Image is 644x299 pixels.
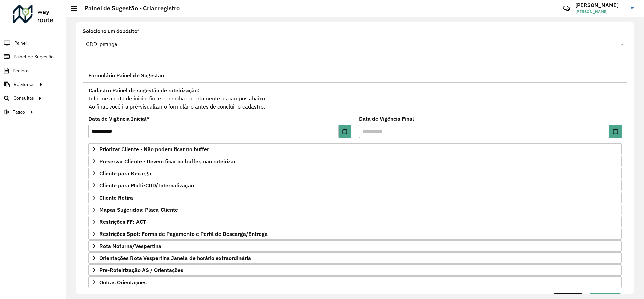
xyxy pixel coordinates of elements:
span: Tático [13,109,25,116]
span: Orientações Rota Vespertina Janela de horário extraordinária [99,255,251,261]
span: Restrições FF: ACT [99,219,146,224]
span: [PERSON_NAME] [575,9,626,15]
a: Restrições FF: ACT [88,216,622,227]
span: Cliente para Recarga [99,171,151,176]
label: Data de Vigência Inicial [88,115,150,123]
button: Choose Date [339,125,351,138]
span: Restrições Spot: Forma de Pagamento e Perfil de Descarga/Entrega [99,231,268,237]
span: Priorizar Cliente - Não podem ficar no buffer [99,146,209,152]
a: Cliente Retira [88,192,622,203]
span: Cliente para Multi-CDD/Internalização [99,183,194,188]
a: Pre-Roteirização AS / Orientações [88,264,622,276]
h3: [PERSON_NAME] [575,2,626,8]
span: Pedidos [13,67,30,74]
a: Rota Noturna/Vespertina [88,240,622,252]
span: Clear all [613,40,619,48]
span: Pre-Roteirização AS / Orientações [99,267,183,273]
span: Mapas Sugeridos: Placa-Cliente [99,207,178,212]
strong: Cadastro Painel de sugestão de roteirização: [89,87,199,94]
span: Formulário Painel de Sugestão [88,73,164,78]
label: Data de Vigência Final [359,115,414,123]
a: Outras Orientações [88,276,622,288]
a: Contato Rápido [559,1,574,16]
a: Orientações Rota Vespertina Janela de horário extraordinária [88,252,622,264]
span: Consultas [13,95,34,102]
a: Cliente para Recarga [88,168,622,179]
a: Cliente para Multi-CDD/Internalização [88,180,622,191]
a: Restrições Spot: Forma de Pagamento e Perfil de Descarga/Entrega [88,228,622,240]
a: Priorizar Cliente - Não podem ficar no buffer [88,143,622,155]
a: Mapas Sugeridos: Placa-Cliente [88,204,622,215]
span: Outras Orientações [99,280,147,285]
a: Preservar Cliente - Devem ficar no buffer, não roteirizar [88,156,622,167]
span: Painel de Sugestão [14,53,54,60]
span: Painel [14,40,27,47]
div: Informe a data de inicio, fim e preencha corretamente os campos abaixo. Ao final, você irá pré-vi... [88,86,622,111]
label: Selecione um depósito [83,27,139,35]
button: Choose Date [609,125,622,138]
span: Cliente Retira [99,195,133,200]
h2: Painel de Sugestão - Criar registro [77,5,180,12]
span: Rota Noturna/Vespertina [99,243,161,249]
span: Relatórios [14,81,35,88]
span: Preservar Cliente - Devem ficar no buffer, não roteirizar [99,159,236,164]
